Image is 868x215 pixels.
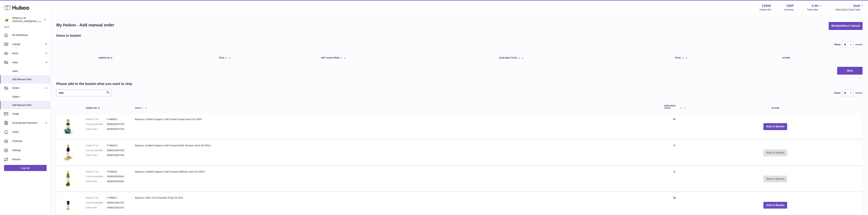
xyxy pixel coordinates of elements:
[86,144,107,147] dt: Huboo P no
[86,180,107,183] dt: Client SKU
[86,107,97,109] span: Huboo no
[12,78,48,81] span: Add Manual Order
[107,196,128,199] dd: P-986817
[107,144,128,147] dd: P-986815
[837,67,863,75] button: Next
[675,57,681,59] span: Total
[86,206,107,209] dt: Client SKU
[86,175,107,178] dt: Current identifier
[834,91,841,95] label: Show
[219,57,224,59] span: Title
[835,4,864,11] a: NaN AVAILABLE Stock Total
[107,154,128,157] dd: 8586019567359
[763,123,787,130] button: Add to Basket
[12,158,48,161] span: Returns
[835,8,864,11] span: AVAILABLE Stock Total
[12,140,48,143] span: Channels
[86,154,107,157] dt: Client SKU
[763,202,787,209] button: Add to Basket
[86,123,107,126] dt: Current identifier
[86,201,107,204] dt: Current identifier
[12,86,45,90] span: Orders
[12,104,48,107] span: Add Manual Order
[664,105,679,109] span: AVAILABLE Total
[855,91,863,95] span: entries
[321,57,340,59] span: Unit Sales Price
[86,128,107,131] dt: Client SKU
[12,149,48,152] span: Settings
[786,4,794,8] strong: GBP
[13,16,43,23] div: Biopurus Ltd
[12,70,48,73] span: Sales
[12,33,48,37] span: My Dashboard
[107,180,128,183] dd: 9006629509062
[12,112,48,115] span: Usage
[99,57,110,59] span: Huboo no
[107,175,128,178] dd: 9006629509062
[60,170,77,187] img: Biopurus Certified Organic Cold Pressed Safflower seed Oil 250ml
[812,4,818,8] span: 0.00
[56,33,81,38] h2: Items in basket
[107,128,128,131] dd: 8588005367783
[4,17,9,22] img: peter@biopurus.co.uk
[784,8,794,11] div: Currency
[12,130,48,134] span: Cases
[12,95,48,98] span: Orders
[855,43,863,46] span: entries
[782,57,859,59] div: Action
[60,118,77,135] img: Biopurus Certified Organic Cold Pressed Grape Seed Oil 100ml
[829,22,863,30] button: Multiple/Batch Upload
[107,123,128,126] dd: 8588005367783
[56,22,114,28] h1: My Huboo - Add manual order
[12,43,45,46] span: Listings
[661,167,688,191] td: 0
[12,52,45,55] span: Stock
[86,196,107,199] dt: Huboo P no
[661,114,688,139] td: 37
[760,8,771,11] div: Huboo Ref
[499,57,517,59] span: AVAILABLE Total
[807,8,822,11] span: Total sales
[60,144,77,161] img: Biopurus Certified Organic Cold Pressed White Sesame Seed Oil 250ml
[12,61,45,64] span: Sales
[13,20,68,22] span: [PERSON_NAME][EMAIL_ADDRESS][DOMAIN_NAME]
[107,149,128,152] dd: 8586019567359
[135,107,141,109] span: Title
[107,206,128,209] dd: 8586012601432
[132,167,661,191] td: Biopurus Certified Organic Cold Pressed Safflower seed Oil 250ml
[12,121,45,125] span: Invoicing and Payments
[807,4,822,11] a: 0.00 Total sales
[834,43,841,46] label: Show
[107,118,128,121] dd: P-986814
[107,201,128,204] dd: 8586012601432
[107,170,128,173] dd: P-986816
[132,114,661,139] td: Biopurus Certified Organic Cold Pressed Grape Seed Oil 100ml
[132,141,661,165] td: Biopurus Certified Organic Cold Pressed White Sesame Seed Oil 250ml
[60,196,77,213] img: Biopurus 100% Pure Essential Thuja Oil 10ml
[4,165,47,171] a: Log out
[688,101,863,112] th: Action
[853,4,860,8] span: NaN
[762,4,771,8] strong: 13566
[56,82,132,86] h2: Please add to the basket what you want to ship
[86,170,107,173] dt: Huboo P no
[86,149,107,152] dt: Current identifier
[86,118,107,121] dt: Huboo P no
[661,141,688,165] td: 0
